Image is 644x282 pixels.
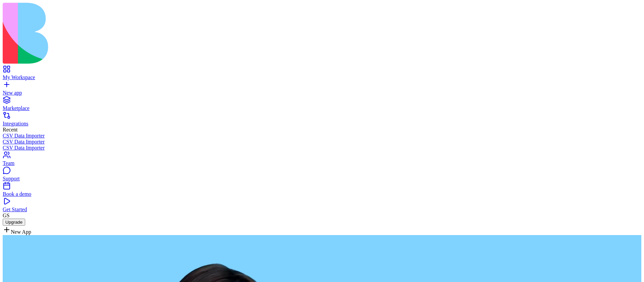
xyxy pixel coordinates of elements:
span: Recent [3,127,17,132]
a: New app [3,84,641,96]
a: Get Started [3,201,641,213]
button: Upgrade [3,219,25,226]
div: My Workspace [3,74,641,80]
div: Book a demo [3,191,641,197]
a: Team [3,154,641,166]
a: Integrations [3,115,641,127]
span: GS [3,213,9,218]
a: Upgrade [3,219,25,225]
div: Get Started [3,207,641,213]
span: New App [11,229,31,235]
div: New app [3,90,641,96]
a: Support [3,170,641,182]
a: CSV Data Importer [3,133,641,139]
div: Team [3,160,641,166]
div: Integrations [3,121,641,127]
a: Marketplace [3,99,641,111]
a: My Workspace [3,68,641,80]
div: Support [3,176,641,182]
img: logo [3,3,272,64]
a: CSV Data Importer [3,139,641,145]
div: Marketplace [3,105,641,111]
a: Book a demo [3,185,641,197]
a: CSV Data Importer [3,145,641,151]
